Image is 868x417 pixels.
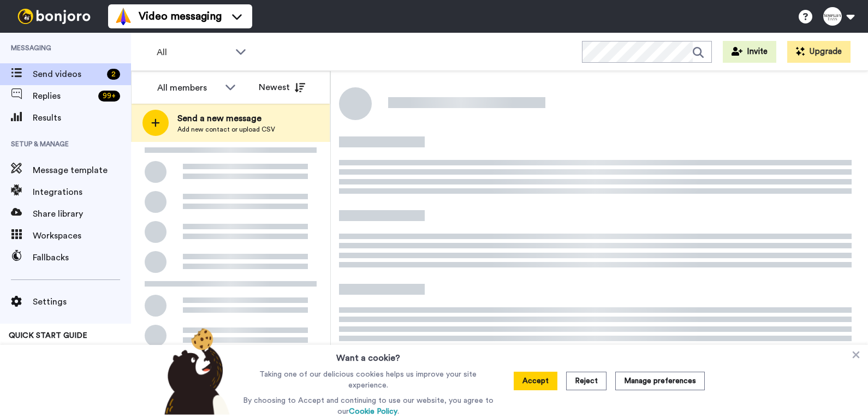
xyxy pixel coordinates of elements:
span: Replies [33,90,94,103]
span: Message template [33,164,131,177]
span: Integrations [33,186,131,199]
span: Video messaging [139,9,222,24]
span: QUICK START GUIDE [9,332,87,339]
div: 99 + [98,91,120,102]
img: bear-with-cookie.png [154,327,235,415]
img: vm-color.svg [115,8,132,25]
p: By choosing to Accept and continuing to use our website, you agree to our . [240,395,496,417]
span: Results [33,111,131,124]
span: Settings [33,295,131,308]
span: Send a new message [177,112,275,125]
span: Share library [33,207,131,221]
button: Newest [251,76,313,98]
button: Reject [566,372,607,390]
span: Add new contact or upload CSV [177,125,275,134]
a: Cookie Policy [349,408,397,415]
div: All members [157,81,219,94]
img: bj-logo-header-white.svg [13,9,95,24]
span: All [157,46,230,59]
p: Taking one of our delicious cookies helps us improve your site experience. [240,369,496,391]
button: Upgrade [787,41,851,63]
button: Manage preferences [615,372,705,390]
h3: Want a cookie? [336,345,400,365]
span: Send videos [33,68,103,81]
button: Invite [723,41,776,63]
div: 2 [107,69,120,80]
span: Fallbacks [33,251,131,264]
span: Workspaces [33,229,131,242]
button: Accept [514,372,557,390]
